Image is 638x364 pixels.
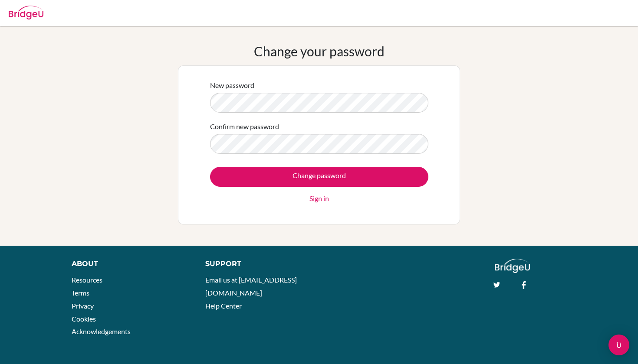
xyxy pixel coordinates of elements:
a: Sign in [309,193,329,204]
div: Support [205,259,310,269]
img: logo_white@2x-f4f0deed5e89b7ecb1c2cc34c3e3d731f90f0f143d5ea2071677605dd97b5244.png [495,259,530,273]
a: Resources [72,276,102,284]
a: Cookies [72,315,96,323]
label: Confirm new password [210,121,279,132]
h1: Change your password [254,43,385,59]
a: Acknowledgements [72,327,131,335]
div: About [72,259,186,269]
a: Privacy [72,302,94,310]
a: Help Center [205,302,242,310]
div: Open Intercom Messenger [608,335,629,355]
a: Terms [72,289,89,297]
img: Bridge-U [9,6,43,19]
label: New password [210,80,254,91]
input: Change password [210,167,428,187]
a: Email us at [EMAIL_ADDRESS][DOMAIN_NAME] [205,276,297,297]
